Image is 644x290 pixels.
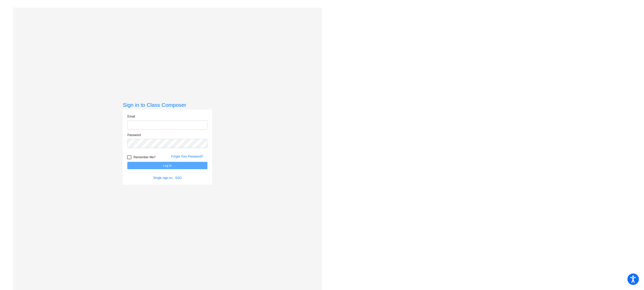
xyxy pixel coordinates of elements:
a: Single sign on - SSO [153,176,182,180]
h3: Sign in to Class Composer [123,102,212,108]
a: Forgot Your Password? [171,155,203,158]
button: Log In [127,162,207,169]
span: Remember Me? [133,154,155,160]
label: Email [127,114,135,119]
label: Password [127,133,141,137]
